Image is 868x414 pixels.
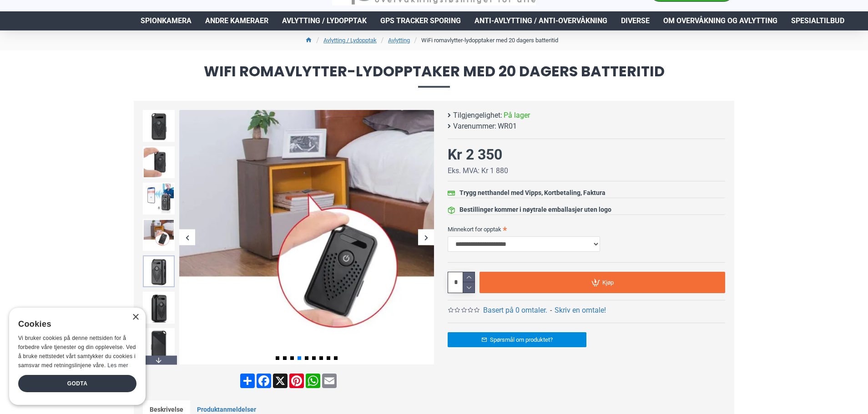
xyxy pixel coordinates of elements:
span: Go to slide 1 [276,356,279,360]
span: Vi bruker cookies på denne nettsiden for å forbedre våre tjenester og din opplevelse. Ved å bruke... [18,335,136,368]
span: Go to slide 4 [298,356,301,360]
span: Anti-avlytting / Anti-overvåkning [474,15,607,26]
a: Om overvåkning og avlytting [656,11,784,30]
div: Trygg netthandel med Vipps, Kortbetaling, Faktura [459,188,606,198]
img: WiFi romavlytter-lydopptaker med 20 dagers batteritid - SpyGadgets.no [143,110,175,142]
a: Spionkamera [134,11,198,30]
span: På lager [504,110,530,121]
span: Go to slide 2 [283,356,287,360]
span: Go to slide 5 [305,356,308,360]
span: Kjøp [602,279,614,285]
span: Diverse [621,15,650,26]
span: Go to slide 8 [327,356,330,360]
span: Spionkamera [141,15,192,26]
span: Om overvåkning og avlytting [663,15,777,26]
img: WiFi romavlytter-lydopptaker med 20 dagers batteritid - SpyGadgets.no [143,292,175,324]
div: Close [132,314,139,321]
span: Go to slide 7 [319,356,323,360]
div: Next slide [141,355,177,364]
a: Email [321,374,338,388]
a: GPS Tracker Sporing [373,11,468,30]
a: Diverse [614,11,656,30]
a: Spørsmål om produktet? [448,332,586,347]
a: Basert på 0 omtaler. [483,305,547,316]
span: Go to slide 3 [290,356,294,360]
img: WiFi romavlytter-lydopptaker med 20 dagers batteritid - SpyGadgets.no [143,183,175,214]
img: WiFi romavlytter-lydopptaker med 20 dagers batteritid - SpyGadgets.no [143,146,175,178]
span: Andre kameraer [205,15,268,26]
a: Anti-avlytting / Anti-overvåkning [468,11,614,30]
b: Tilgjengelighet: [453,110,502,121]
a: WhatsApp [305,374,321,388]
div: Bestillinger kommer i nøytrale emballasjer uten logo [459,205,611,214]
span: WiFi romavlytter-lydopptaker med 20 dagers batteritid [134,64,734,87]
span: Go to slide 6 [312,356,316,360]
a: Share [239,374,256,388]
a: Facebook [256,374,272,388]
div: Kr 2 350 [448,144,502,165]
span: Spesialtilbud [791,15,844,26]
img: WiFi romavlytter-lydopptaker med 20 dagers batteritid - SpyGadgets.no [143,255,175,287]
div: Godta [18,375,136,392]
div: Cookies [18,314,131,334]
span: WR01 [498,121,517,132]
a: Skriv en omtale! [555,305,606,316]
span: GPS Tracker Sporing [380,15,461,26]
a: Avlytting / Lydopptak [275,11,373,30]
b: Varenummer: [453,121,496,132]
a: Avlytting [388,36,410,45]
a: Les mer, opens a new window [107,362,128,369]
img: WiFi romavlytter-lydopptaker med 20 dagers batteritid - SpyGadgets.no [143,219,175,251]
a: Spesialtilbud [784,11,851,30]
span: Go to slide 9 [334,356,338,360]
a: Avlytting / Lydopptak [323,36,377,45]
div: Next slide [418,229,434,245]
a: X [272,374,288,388]
img: WiFi romavlytter-lydopptaker med 20 dagers batteritid - SpyGadgets.no [143,328,175,360]
div: Previous slide [179,229,195,245]
label: Minnekort for opptak [448,222,725,236]
a: Andre kameraer [198,11,275,30]
a: Pinterest [288,374,305,388]
span: Avlytting / Lydopptak [282,15,367,26]
b: - [550,306,552,314]
img: WiFi romavlytter-lydopptaker med 20 dagers batteritid - SpyGadgets.no [179,110,434,364]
